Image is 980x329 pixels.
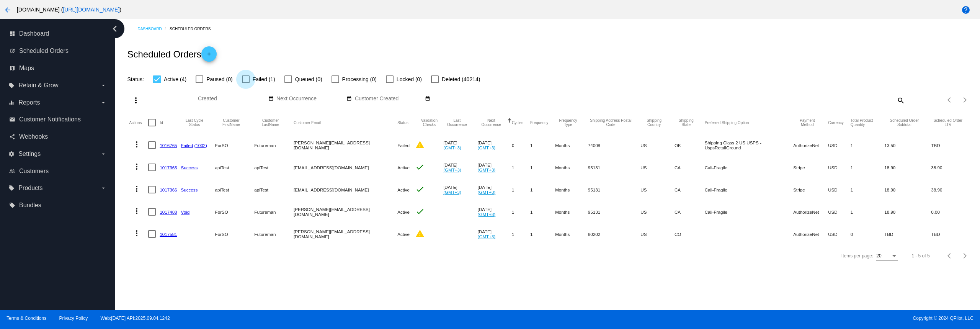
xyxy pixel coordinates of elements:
[198,96,267,102] input: Created
[127,76,144,82] span: Status:
[588,156,641,178] mat-cell: 95131
[3,5,12,15] mat-icon: arrow_back
[884,118,924,127] button: Change sorting for Subtotal
[443,145,461,150] a: (GMT+3)
[415,185,425,194] mat-icon: check
[100,151,106,157] i: arrow_drop_down
[530,120,548,125] button: Change sorting for Frequency
[8,82,15,88] i: local_offer
[8,100,15,106] i: equalizer
[793,134,828,156] mat-cell: AuthorizeNet
[588,201,641,223] mat-cell: 95131
[443,118,470,127] button: Change sorting for LastOccurrenceUtc
[19,133,48,140] span: Webhooks
[640,178,675,201] mat-cell: US
[478,234,496,239] a: (GMT+3)
[415,229,425,238] mat-icon: warning
[9,199,106,211] a: local_offer Bundles
[132,162,141,171] mat-icon: more_vert
[181,118,208,127] button: Change sorting for LastProcessingCycleId
[9,113,106,126] a: email Customer Notifications
[884,156,931,178] mat-cell: 18.90
[9,165,106,177] a: people_outline Customers
[705,120,749,125] button: Change sorting for PreferredShippingOption
[793,178,828,201] mat-cell: Stripe
[961,5,970,15] mat-icon: help
[160,143,177,148] a: 1016765
[181,210,190,214] a: Void
[675,201,705,223] mat-cell: CA
[911,253,929,259] div: 1 - 5 of 5
[793,201,828,223] mat-cell: AuthorizeNet
[9,116,15,123] i: email
[215,201,255,223] mat-cell: ForSO
[9,65,15,71] i: map
[942,92,957,108] button: Previous page
[555,223,588,245] mat-cell: Months
[640,223,675,245] mat-cell: US
[8,151,15,157] i: settings
[530,134,555,156] mat-cell: 1
[828,201,851,223] mat-cell: USD
[425,96,430,102] mat-icon: date_range
[129,111,148,134] mat-header-cell: Actions
[160,187,177,192] a: 1017366
[397,165,410,170] span: Active
[512,178,530,201] mat-cell: 1
[100,100,106,106] i: arrow_drop_down
[215,223,255,245] mat-cell: ForSO
[555,178,588,201] mat-cell: Months
[588,134,641,156] mat-cell: 74008
[443,156,477,178] mat-cell: [DATE]
[497,316,973,321] span: Copyright © 2024 QPilot, LLC
[18,185,42,192] span: Products
[851,111,884,134] mat-header-cell: Total Product Quantity
[478,223,512,245] mat-cell: [DATE]
[705,156,794,178] mat-cell: Cali-Fragile
[851,134,884,156] mat-cell: 1
[512,134,530,156] mat-cell: 0
[59,316,88,321] a: Privacy Policy
[512,120,523,125] button: Change sorting for Cycles
[397,210,410,214] span: Active
[17,7,121,13] span: [DOMAIN_NAME] ( )
[254,118,287,127] button: Change sorting for CustomerLastName
[478,134,512,156] mat-cell: [DATE]
[164,75,186,84] span: Active (4)
[478,167,496,172] a: (GMT+3)
[131,96,140,105] mat-icon: more_vert
[397,75,422,84] span: Locked (0)
[675,118,698,127] button: Change sorting for ShippingState
[18,99,40,106] span: Reports
[588,178,641,201] mat-cell: 95131
[640,201,675,223] mat-cell: US
[294,201,397,223] mat-cell: [PERSON_NAME][EMAIL_ADDRESS][DOMAIN_NAME]
[276,96,345,102] input: Next Occurrence
[443,167,461,172] a: (GMT+3)
[851,156,884,178] mat-cell: 1
[19,168,49,175] span: Customers
[215,118,248,127] button: Change sorting for CustomerFirstName
[109,23,121,35] i: chevron_left
[170,23,217,35] a: Scheduled Orders
[19,116,81,123] span: Customer Notifications
[828,120,844,125] button: Change sorting for CurrencyIso
[478,190,496,195] a: (GMT+3)
[346,96,352,102] mat-icon: date_range
[931,201,972,223] mat-cell: 0.00
[100,82,106,88] i: arrow_drop_down
[132,206,141,216] mat-icon: more_vert
[415,140,425,149] mat-icon: warning
[555,156,588,178] mat-cell: Months
[931,178,972,201] mat-cell: 38.90
[194,143,207,148] a: (1002)
[828,178,851,201] mat-cell: USD
[942,248,957,264] button: Previous page
[160,165,177,170] a: 1017365
[828,134,851,156] mat-cell: USD
[931,134,972,156] mat-cell: TBD
[294,120,321,125] button: Change sorting for CustomerEmail
[588,118,634,127] button: Change sorting for ShippingPostcode
[132,229,141,238] mat-icon: more_vert
[675,134,705,156] mat-cell: OK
